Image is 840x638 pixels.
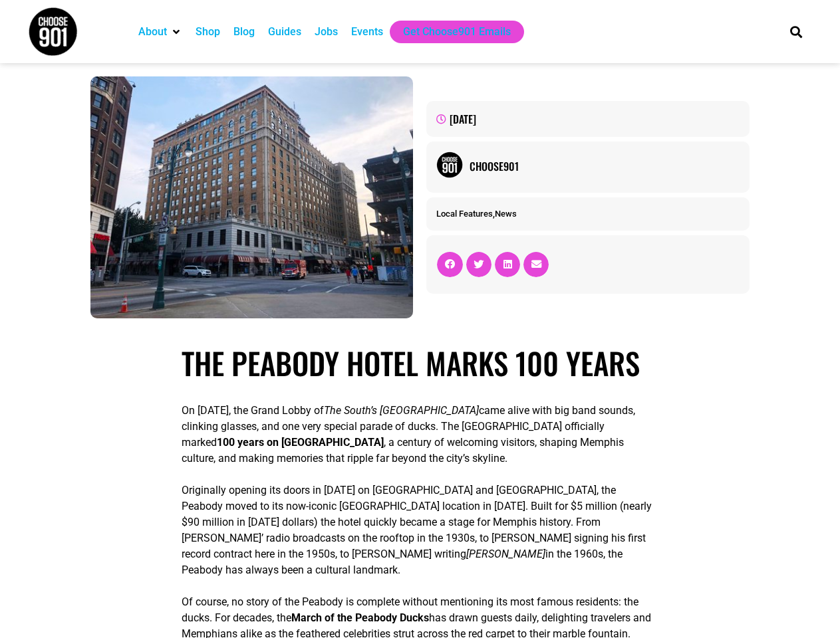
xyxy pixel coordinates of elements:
[138,24,167,40] a: About
[466,548,545,560] em: [PERSON_NAME]
[291,611,429,624] strong: March of the Peabody Ducks
[351,24,383,40] a: Events
[132,21,768,43] nav: Main nav
[182,482,659,578] p: Originally opening its doors in [DATE] on [GEOGRAPHIC_DATA] and [GEOGRAPHIC_DATA], the Peabody mo...
[324,404,479,417] em: The South’s [GEOGRAPHIC_DATA]
[470,158,739,174] a: Choose901
[450,111,476,127] time: [DATE]
[182,403,659,467] p: On [DATE], the Grand Lobby of came alive with big band sounds, clinking glasses, and one very spe...
[437,252,462,277] div: Share on facebook
[403,24,511,40] a: Get Choose901 Emails
[495,209,517,219] a: News
[495,252,520,277] div: Share on linkedin
[523,252,549,277] div: Share on email
[436,209,517,219] span: ,
[466,252,491,277] div: Share on twitter
[785,21,807,43] div: Search
[268,24,301,40] a: Guides
[182,345,659,381] h1: The Peabody Hotel Marks 100 Years
[436,209,493,219] a: Local Features
[217,436,384,449] strong: 100 years on [GEOGRAPHIC_DATA]
[436,152,463,178] img: Picture of Choose901
[90,76,413,318] img: At the bustling city intersection, a large brick hotel showcases its striped awnings and street-l...
[233,24,255,40] a: Blog
[132,21,189,43] div: About
[196,24,220,40] a: Shop
[315,24,338,40] a: Jobs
